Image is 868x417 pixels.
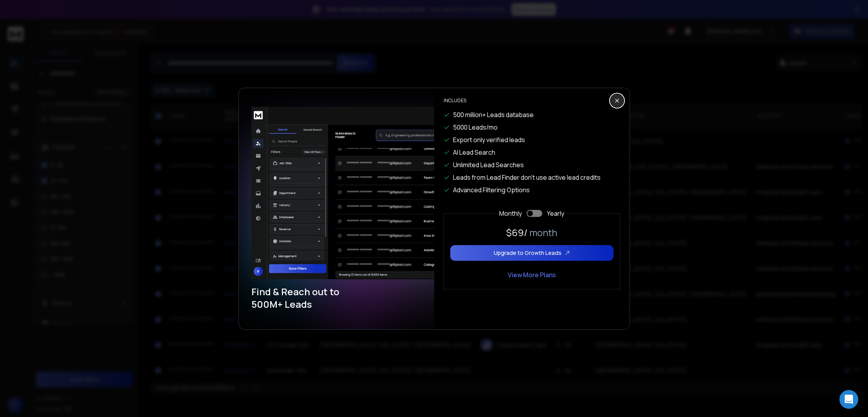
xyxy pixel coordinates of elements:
li: Unlimited Lead Searches [444,160,620,170]
h2: $ 69 / [506,226,557,239]
li: 5000 Leads/mo [444,123,620,132]
li: Leads from Lead Finder don't use active lead credits [444,173,620,182]
li: Advanced Filtering Options [444,185,620,195]
h3: Find & Reach out to 500M+ Leads [251,285,434,310]
li: Export only verified leads [444,135,620,144]
button: Upgrade to Growth Leads [450,245,614,261]
button: View More Plans [502,267,562,283]
h3: Includes [444,97,620,104]
img: image [251,107,434,279]
li: AI Lead Search [444,148,620,157]
h3: Yearly [547,209,564,218]
span: month [529,226,557,239]
li: 500 million+ Leads database [444,110,620,119]
div: Open Intercom Messenger [839,390,858,409]
h3: Monthly [499,209,522,218]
